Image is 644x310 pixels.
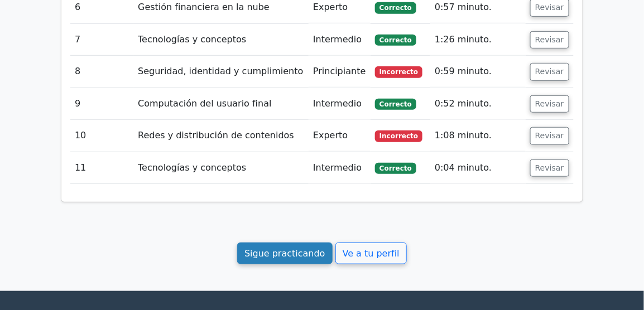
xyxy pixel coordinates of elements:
[530,159,569,177] button: Revisar
[138,66,303,76] font: Seguridad, identidad y cumplimiento
[379,36,412,44] font: Correcto
[530,127,569,145] button: Revisar
[530,63,569,81] button: Revisar
[343,248,400,259] font: Ve a tu perfil
[535,67,564,76] font: Revisar
[379,164,412,172] font: Correcto
[435,162,492,173] font: 0:04 minuto.
[313,66,366,76] font: Principiante
[138,34,246,45] font: Tecnologías y conceptos
[535,3,564,12] font: Revisar
[138,130,294,141] font: Redes y distribución de contenidos
[75,130,86,141] font: 10
[379,68,418,76] font: Incorrecto
[75,98,80,109] font: 9
[435,66,492,76] font: 0:59 minuto.
[237,243,333,264] a: Sigue practicando
[75,162,86,173] font: 11
[138,162,246,173] font: Tecnologías y conceptos
[535,132,564,141] font: Revisar
[535,35,564,44] font: Revisar
[435,98,492,109] font: 0:52 minuto.
[313,34,362,45] font: Intermedio
[75,34,80,45] font: 7
[313,162,362,173] font: Intermedio
[244,248,325,259] font: Sigue practicando
[435,130,492,141] font: 1:08 minuto.
[313,2,348,12] font: Experto
[379,100,412,108] font: Correcto
[379,4,412,12] font: Correcto
[530,31,569,49] button: Revisar
[535,99,564,108] font: Revisar
[335,243,407,264] a: Ve a tu perfil
[530,95,569,113] button: Revisar
[379,132,418,140] font: Incorrecto
[138,98,272,109] font: Computación del usuario final
[138,2,270,12] font: Gestión financiera en la nube
[313,98,362,109] font: Intermedio
[535,163,564,172] font: Revisar
[75,66,80,76] font: 8
[313,130,348,141] font: Experto
[435,2,492,12] font: 0:57 minuto.
[435,34,492,45] font: 1:26 minuto.
[75,2,80,12] font: 6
